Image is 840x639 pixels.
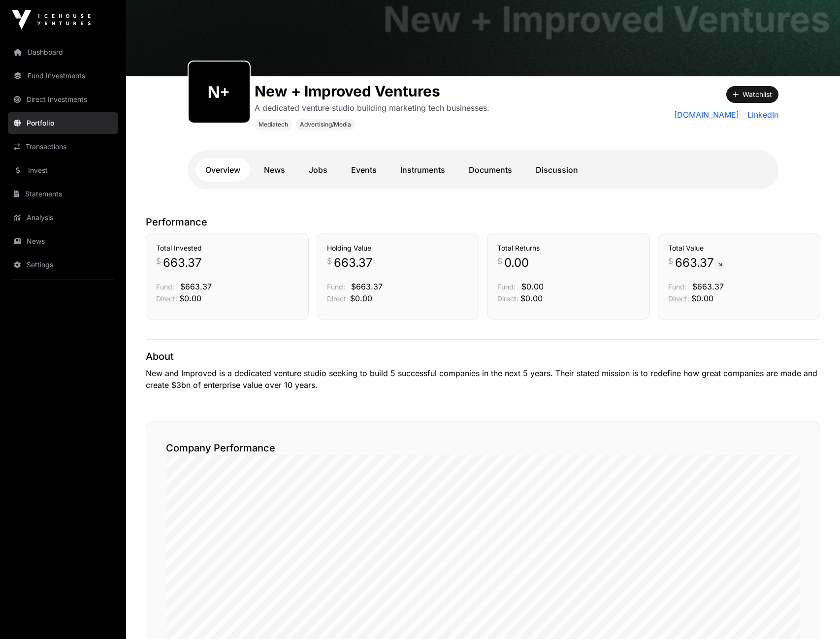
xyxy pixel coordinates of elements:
[327,243,469,253] h3: Holding Value
[8,207,118,228] a: Analysis
[258,121,288,128] span: Mediatech
[743,109,778,121] a: LinkedIn
[692,282,724,291] span: $663.37
[8,230,118,252] a: News
[497,243,640,253] h3: Total Returns
[180,282,212,291] span: $663.37
[791,592,840,639] iframe: Chat Widget
[254,158,295,182] a: News
[299,158,337,182] a: Jobs
[383,1,830,37] h1: New + Improved Ventures
[166,441,800,455] h2: Company Performance
[146,215,820,229] p: Performance
[526,158,588,182] a: Discussion
[179,293,201,303] span: $0.00
[350,293,372,303] span: $0.00
[521,282,544,291] span: $0.00
[8,254,118,276] a: Settings
[726,86,778,103] button: Watchlist
[497,294,518,303] span: Direct:
[334,255,373,271] span: 663.37
[674,109,740,121] a: [DOMAIN_NAME]
[8,136,118,158] a: Transactions
[668,255,673,267] span: $
[497,283,516,291] span: Fund:
[675,255,726,271] span: 663.37
[459,158,522,182] a: Documents
[390,158,455,182] a: Instruments
[156,243,298,253] h3: Total Invested
[341,158,387,182] a: Events
[668,243,810,253] h3: Total Value
[691,293,713,303] span: $0.00
[8,160,118,181] a: Invest
[12,10,91,30] img: Icehouse Ventures Logo
[146,350,820,363] p: About
[504,255,529,271] span: 0.00
[146,367,820,391] p: New and Improved is a dedicated venture studio seeking to build 5 successful companies in the nex...
[327,283,345,291] span: Fund:
[193,65,246,119] img: new-improved-ventures400.png
[327,255,332,267] span: $
[351,282,383,291] span: $663.37
[156,294,177,303] span: Direct:
[255,102,489,114] p: A dedicated venture studio building marketing tech businesses.
[163,255,202,271] span: 663.37
[520,293,543,303] span: $0.00
[668,283,686,291] span: Fund:
[156,255,161,267] span: $
[668,294,689,303] span: Direct:
[8,89,118,110] a: Direct Investments
[156,283,174,291] span: Fund:
[8,65,118,87] a: Fund Investments
[300,121,351,128] span: Advertising/Media
[8,112,118,134] a: Portfolio
[255,82,489,100] h1: New + Improved Ventures
[327,294,348,303] span: Direct:
[8,41,118,63] a: Dashboard
[195,158,250,182] a: Overview
[8,183,118,205] a: Statements
[497,255,502,267] span: $
[195,158,771,182] nav: Tabs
